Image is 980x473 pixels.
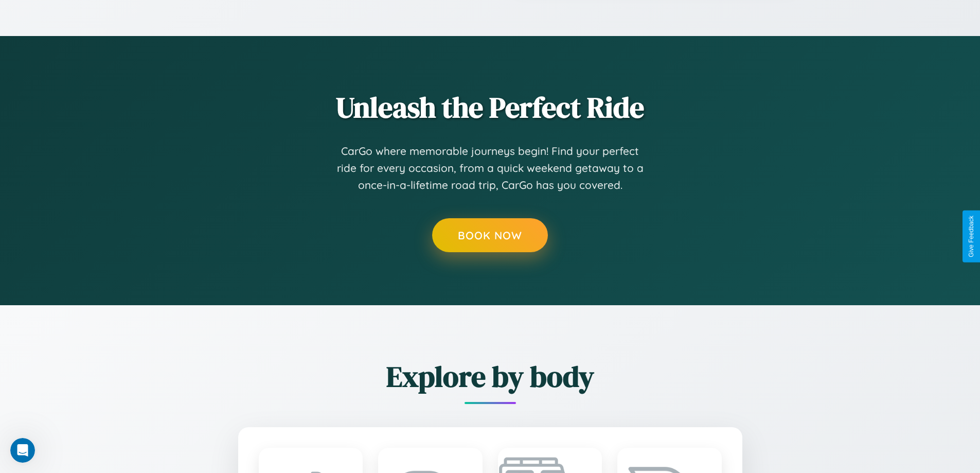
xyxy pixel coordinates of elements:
[432,218,548,252] button: Book Now
[10,438,35,463] iframe: Intercom live chat
[968,216,975,257] div: Give Feedback
[336,143,645,194] p: CarGo where memorable journeys begin! Find your perfect ride for every occasion, from a quick wee...
[182,357,799,396] h2: Explore by body
[182,87,799,127] h2: Unleash the Perfect Ride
